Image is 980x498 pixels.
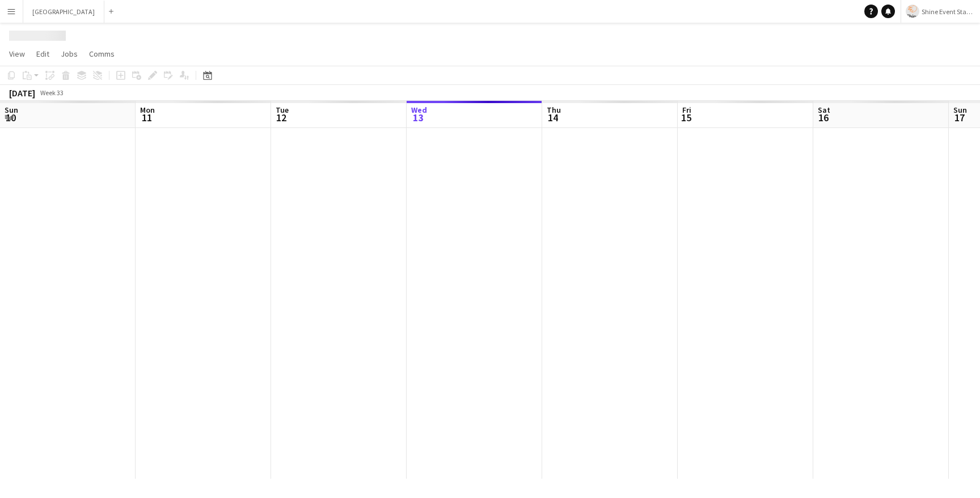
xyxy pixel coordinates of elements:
span: Comms [89,49,115,59]
span: Sat [818,105,830,115]
img: Logo [906,5,919,18]
div: [DATE] [9,87,35,99]
button: [GEOGRAPHIC_DATA] [23,1,104,23]
a: Edit [32,46,54,61]
span: 10 [3,111,18,124]
span: Fri [682,105,691,115]
span: Sun [953,105,967,115]
span: Shine Event Staffing [922,7,975,16]
span: Jobs [61,49,78,59]
a: View [5,46,29,61]
span: Wed [411,105,427,115]
span: 17 [952,111,967,124]
span: 15 [681,111,691,124]
span: 14 [545,111,561,124]
span: Thu [547,105,561,115]
span: 16 [816,111,830,124]
span: Sun [5,105,18,115]
span: Mon [140,105,155,115]
a: Jobs [56,46,82,61]
span: 13 [409,111,427,124]
a: Comms [85,46,119,61]
span: View [9,49,25,59]
span: Edit [36,49,49,59]
span: Week 33 [37,88,66,97]
span: Tue [276,105,289,115]
span: 12 [274,111,289,124]
span: 11 [138,111,155,124]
